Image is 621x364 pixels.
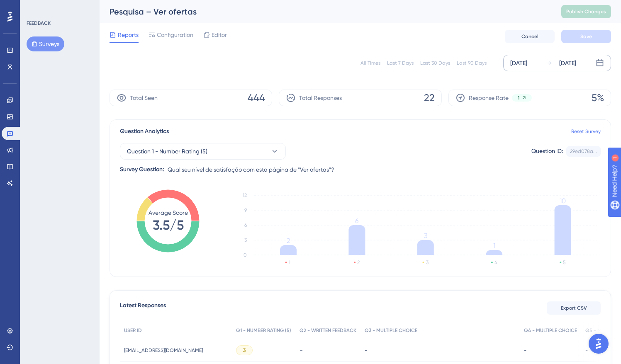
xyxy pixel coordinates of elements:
a: Reset Survey [571,128,601,135]
tspan: 1 [493,242,495,250]
div: 29ed078a... [570,148,597,155]
tspan: Average Score [149,209,188,216]
div: Last 30 Days [420,60,450,66]
tspan: 0 [244,252,247,258]
span: Q4 - MULTIPLE CHOICE [524,327,577,334]
iframe: UserGuiding AI Assistant Launcher [586,331,611,356]
text: 3 [426,260,429,265]
span: Qual seu nível de satisfação com esta página de "Ver ofertas"? [168,165,334,175]
span: Question Analytics [120,126,169,136]
span: - [365,347,367,354]
span: 22 [424,91,435,104]
span: 1 [518,95,519,101]
div: [DATE] [559,58,576,68]
span: - [524,347,526,354]
text: 2 [357,260,360,265]
span: 5% [592,91,604,104]
span: Save [580,33,592,40]
tspan: 6 [355,217,358,225]
div: Question ID: [531,146,563,157]
button: Question 1 - Number Rating (5) [120,143,286,160]
div: Last 7 Days [387,60,414,66]
text: 5 [563,260,565,265]
tspan: 3.5/5 [153,217,184,233]
tspan: 9 [244,207,247,213]
span: Response Rate [469,93,509,103]
button: Export CSV [547,301,601,315]
div: 1 [58,4,60,11]
span: Cancel [521,33,538,40]
tspan: 2 [287,237,290,245]
span: Q2 - WRITTEN FEEDBACK [300,327,356,334]
text: 4 [494,260,497,265]
div: Pesquisa – Ver ofertas [110,6,541,17]
span: Q3 - MULTIPLE CHOICE [365,327,417,334]
tspan: 12 [243,192,247,198]
span: - [585,347,588,354]
span: Reports [118,30,139,40]
tspan: 3 [244,237,247,243]
div: Survey Question: [120,165,164,175]
span: Latest Responses [120,301,166,315]
span: Publish Changes [566,8,606,15]
span: Editor [212,30,227,40]
button: Cancel [505,30,555,43]
span: Total Seen [130,93,158,103]
tspan: 3 [424,232,427,240]
span: USER ID [124,327,142,334]
div: Last 90 Days [457,60,487,66]
span: Question 1 - Number Rating (5) [127,146,207,156]
button: Publish Changes [561,5,611,18]
span: Configuration [157,30,193,40]
div: All Times [360,60,380,66]
span: [EMAIL_ADDRESS][DOMAIN_NAME] [124,347,203,354]
div: - [300,346,356,354]
tspan: 10 [560,197,566,205]
button: Save [561,30,611,43]
span: 444 [248,91,265,104]
div: [DATE] [510,58,527,68]
span: Q1 - NUMBER RATING (5) [236,327,291,334]
span: Export CSV [561,305,587,311]
span: Need Help? [19,2,52,12]
button: Surveys [27,36,64,51]
span: 3 [243,347,246,354]
tspan: 6 [244,222,247,228]
div: FEEDBACK [27,20,51,27]
text: 1 [289,260,290,265]
span: Total Responses [299,93,342,103]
